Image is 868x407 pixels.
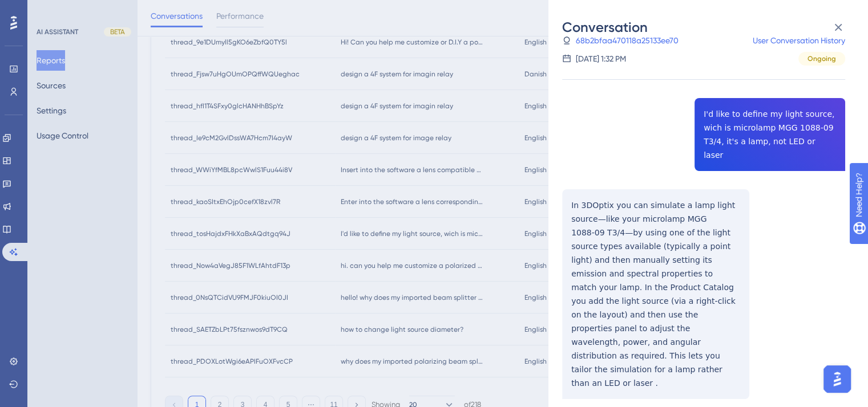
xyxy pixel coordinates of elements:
a: User Conversation History [753,34,845,47]
iframe: UserGuiding AI Assistant Launcher [820,362,854,396]
div: Conversation [562,18,854,36]
span: Ongoing [808,54,836,63]
span: Need Help? [27,3,71,17]
a: 68b2bfaa470118a25133ee70 [576,34,679,47]
div: [DATE] 1:32 PM [576,52,626,66]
